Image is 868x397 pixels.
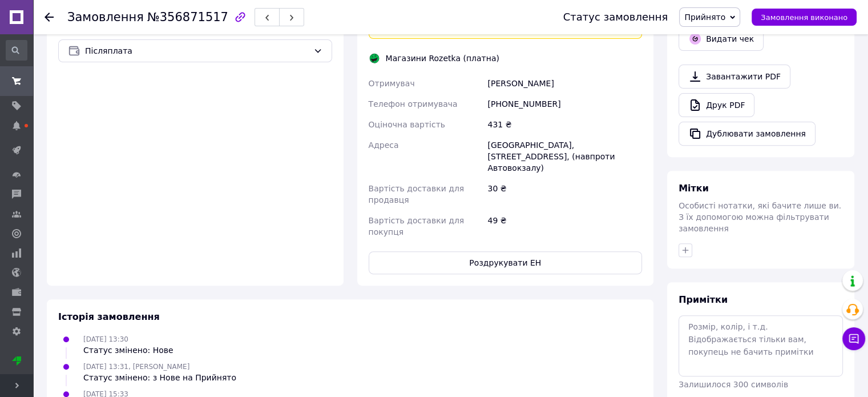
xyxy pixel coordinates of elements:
[83,372,236,383] div: Статус змінено: з Нове на Прийнято
[485,73,644,94] div: [PERSON_NAME]
[369,99,458,109] span: Телефон отримувача
[842,327,865,350] button: Чат з покупцем
[147,10,228,24] span: №356871517
[485,94,644,114] div: [PHONE_NUMBER]
[679,65,790,89] a: Завантажити PDF
[369,216,465,236] span: Вартість доставки для покупця
[761,13,847,22] span: Замовлення виконано
[369,251,643,274] button: Роздрукувати ЕН
[85,45,309,57] span: Післяплата
[679,201,841,233] span: Особисті нотатки, які бачите лише ви. З їх допомогою можна фільтрувати замовлення
[369,141,399,150] span: Адреса
[45,11,54,23] div: Повернутися назад
[485,178,644,210] div: 30 ₴
[752,9,857,26] button: Замовлення виконано
[58,311,160,322] span: Історія замовлення
[563,11,668,23] div: Статус замовлення
[485,210,644,242] div: 49 ₴
[684,13,725,22] span: Прийнято
[679,122,815,146] button: Дублювати замовлення
[679,380,788,389] span: Залишилося 300 символів
[369,120,445,129] span: Оціночна вартість
[679,27,764,51] button: Видати чек
[485,135,644,178] div: [GEOGRAPHIC_DATA], [STREET_ADDRESS], (навпроти Автовокзалу)
[679,93,754,117] a: Друк PDF
[369,79,415,88] span: Отримувач
[83,344,173,356] div: Статус змінено: Нове
[83,363,189,371] span: [DATE] 13:31, [PERSON_NAME]
[83,335,128,343] span: [DATE] 13:30
[679,183,709,194] span: Мітки
[679,294,728,305] span: Примітки
[485,114,644,135] div: 431 ₴
[67,10,144,24] span: Замовлення
[383,53,502,64] div: Магазини Rozetka (платна)
[369,184,465,204] span: Вартість доставки для продавця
